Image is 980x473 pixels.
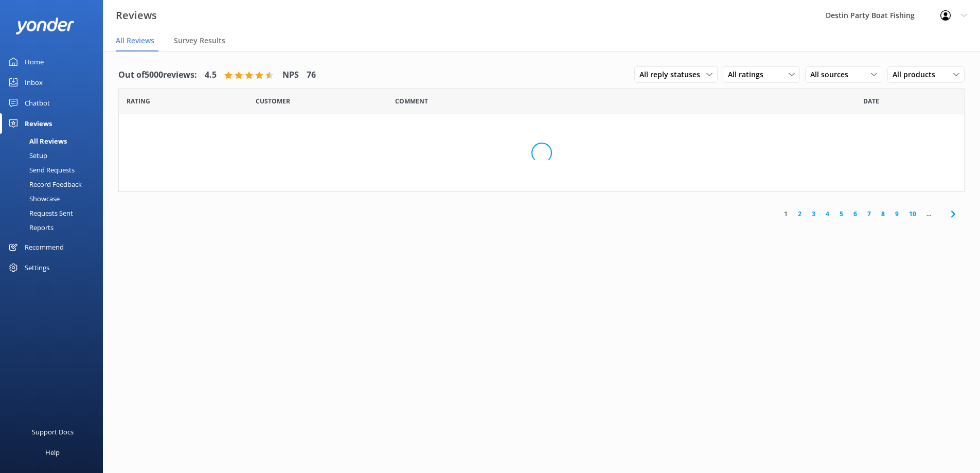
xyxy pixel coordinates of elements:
a: 9 [890,209,904,219]
span: ... [921,209,936,219]
div: Recommend [25,237,64,257]
span: All Reviews [116,36,154,46]
div: Support Docs [32,422,74,442]
a: 5 [834,209,848,219]
span: All reply statuses [639,69,706,80]
a: 10 [904,209,921,219]
span: All products [893,69,941,80]
div: Record Feedback [6,177,82,191]
div: Reviews [25,113,52,134]
span: Question [395,96,428,106]
h4: NPS [282,68,299,82]
div: All Reviews [6,134,67,148]
a: 8 [876,209,890,219]
a: 2 [793,209,807,219]
h4: Out of 5000 reviews: [118,68,197,82]
a: 3 [807,209,821,219]
div: Home [25,51,44,72]
a: Send Requests [6,163,103,177]
span: Date [863,96,879,106]
a: Requests Sent [6,206,103,220]
div: Inbox [25,72,43,93]
a: 4 [821,209,834,219]
span: All sources [810,69,854,80]
div: Help [45,442,60,463]
a: Showcase [6,191,103,206]
span: Survey Results [174,36,225,46]
div: Chatbot [25,93,50,113]
h4: 4.5 [205,68,217,82]
img: yonder-white-logo.png [15,17,75,34]
div: Setup [6,148,47,163]
a: Record Feedback [6,177,103,191]
span: Date [256,96,290,106]
a: Reports [6,220,103,235]
div: Showcase [6,191,60,206]
a: 7 [862,209,876,219]
a: 1 [779,209,793,219]
h3: Reviews [116,7,157,24]
span: All ratings [728,69,770,80]
div: Requests Sent [6,206,73,220]
a: Setup [6,148,103,163]
a: All Reviews [6,134,103,148]
a: 6 [848,209,862,219]
div: Reports [6,220,54,235]
span: Date [127,96,150,106]
div: Send Requests [6,163,75,177]
div: Settings [25,257,49,278]
h4: 76 [307,68,316,82]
